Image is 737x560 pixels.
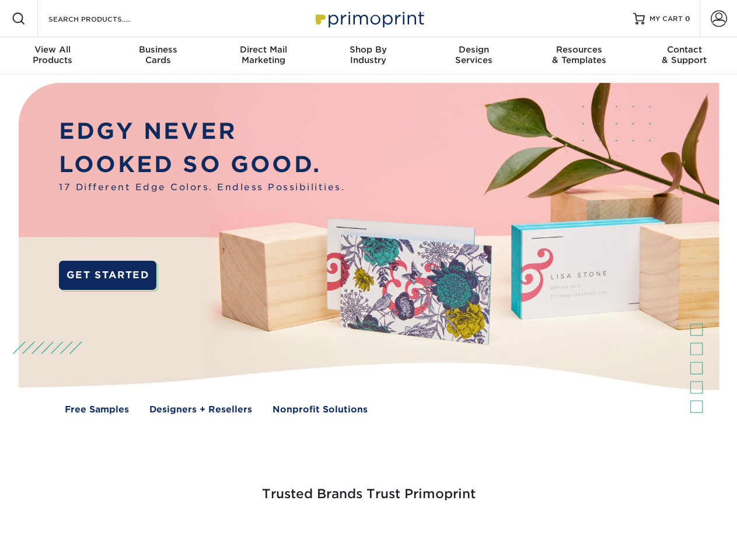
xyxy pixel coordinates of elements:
div: Marketing [211,44,316,65]
a: Designers + Resellers [149,403,252,416]
a: Contact& Support [632,37,737,75]
span: Contact [632,44,737,55]
span: 0 [685,15,690,23]
img: Amazon [519,532,520,533]
span: Shop By [316,44,421,55]
span: Design [421,44,526,55]
p: EDGY NEVER [59,115,345,148]
img: Primoprint [310,6,427,31]
span: Business [105,44,210,55]
img: Smoothie King [85,532,85,533]
a: Direct MailMarketing [211,37,316,75]
img: Goodwill [630,532,631,533]
div: & Support [632,44,737,65]
div: Industry [316,44,421,65]
div: & Templates [526,44,631,65]
h3: Trusted Brands Trust Primoprint [27,459,710,516]
img: Google [298,532,298,533]
input: SEARCH PRODUCTS..... [47,12,161,26]
span: Direct Mail [211,44,316,55]
a: DesignServices [421,37,526,75]
div: Services [421,44,526,65]
div: Cards [105,44,210,65]
a: Resources& Templates [526,37,631,75]
a: Shop ByIndustry [316,37,421,75]
a: BusinessCards [105,37,210,75]
a: Nonprofit Solutions [273,403,368,416]
a: GET STARTED [59,261,156,290]
span: 17 Different Edge Colors. Endless Possibilities. [59,181,345,194]
p: LOOKED SO GOOD. [59,148,345,181]
span: Resources [526,44,631,55]
span: MY CART [649,14,683,24]
a: Free Samples [65,403,129,416]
